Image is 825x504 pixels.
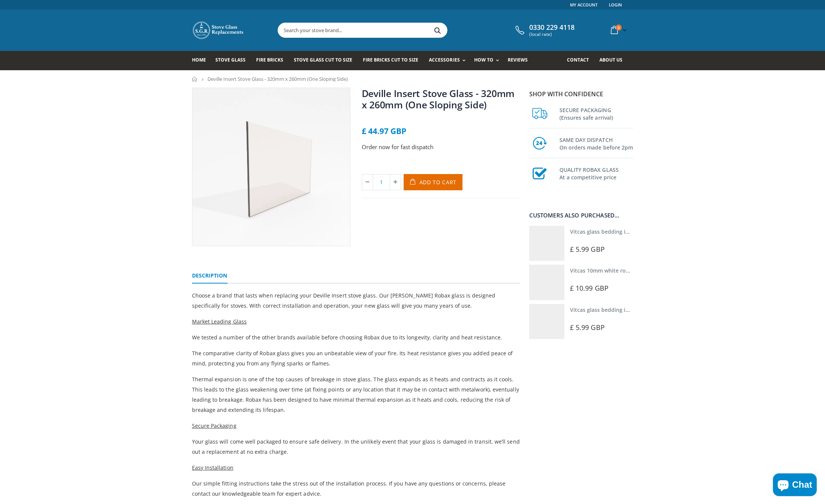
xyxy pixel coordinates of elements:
[570,245,605,254] span: £ 5.99 GBP
[599,57,622,63] span: About us
[508,57,528,63] span: Reviews
[363,57,418,63] span: Fire Bricks Cut To Size
[192,376,519,413] span: Thermal expansion is one of the top causes of breakage in stove glass. The glass expands as it he...
[256,57,283,63] span: Fire Bricks
[294,57,352,63] span: Stove Glass Cut To Size
[362,143,520,151] p: Order now for fast dispatch
[513,23,575,37] a: 0330 229 4118 (local rate)
[529,89,633,99] p: Shop with confidence
[616,25,622,31] span: 0
[474,57,493,63] span: How To
[192,88,350,246] img: stoveglassslopedtop_800x_crop_center.webp
[429,23,446,37] button: Search
[362,126,406,136] span: £ 44.97 GBP
[419,179,457,186] span: Add to Cart
[192,318,247,325] span: Market Leading Glass
[599,51,628,70] a: About us
[192,464,234,471] span: Easy Installation
[192,57,206,63] span: Home
[508,51,533,70] a: Reviews
[570,267,718,274] a: Vitcas 10mm white rope kit - includes rope seal and glue!
[192,422,237,429] span: Secure Packaging
[192,292,496,309] span: Choose a brand that lasts when replacing your Deville Insert stove glass. Our [PERSON_NAME] Robax...
[529,32,575,37] span: (local rate)
[294,51,358,70] a: Stove Glass Cut To Size
[529,213,633,218] div: Customers also purchased...
[429,57,459,63] span: Accessories
[215,57,246,63] span: Stove Glass
[192,77,198,82] a: Home
[429,51,469,70] a: Accessories
[570,306,730,313] a: Vitcas glass bedding in tape - 2mm x 15mm x 2 meters (White)
[567,57,589,63] span: Contact
[570,228,711,235] a: Vitcas glass bedding in tape - 2mm x 10mm x 2 meters
[608,23,628,37] a: 0
[192,51,212,70] a: Home
[362,87,515,111] a: Deville Insert Stove Glass - 320mm x 260mm (One Sloping Side)
[529,23,575,32] span: 0330 229 4118
[771,473,819,498] inbox-online-store-chat: Shopify online store chat
[559,105,633,122] h3: SECURE PACKAGING (Ensures safe arrival)
[278,23,532,37] input: Search your stove brand...
[215,51,251,70] a: Stove Glass
[192,438,520,455] span: Your glass will come well packaged to ensure safe delivery. In the unlikely event that your glass...
[192,480,506,497] span: Our simple fitting instructions take the stress out of the installation process. If you have any ...
[404,174,463,190] button: Add to Cart
[363,51,424,70] a: Fire Bricks Cut To Size
[567,51,595,70] a: Contact
[207,76,348,82] span: Deville Insert Stove Glass - 320mm x 260mm (One Sloping Side)
[192,334,502,341] span: We tested a number of the other brands available before choosing Robax due to its longevity, clar...
[570,323,605,332] span: £ 5.99 GBP
[256,51,289,70] a: Fire Bricks
[192,21,245,40] img: Stove Glass Replacement
[192,268,227,284] a: Description
[474,51,503,70] a: How To
[570,284,608,293] span: £ 10.99 GBP
[192,350,513,367] span: The comparative clarity of Robax glass gives you an unbeatable view of your fire. Its heat resist...
[559,135,633,151] h3: SAME DAY DISPATCH On orders made before 2pm
[559,165,633,181] h3: QUALITY ROBAX GLASS At a competitive price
